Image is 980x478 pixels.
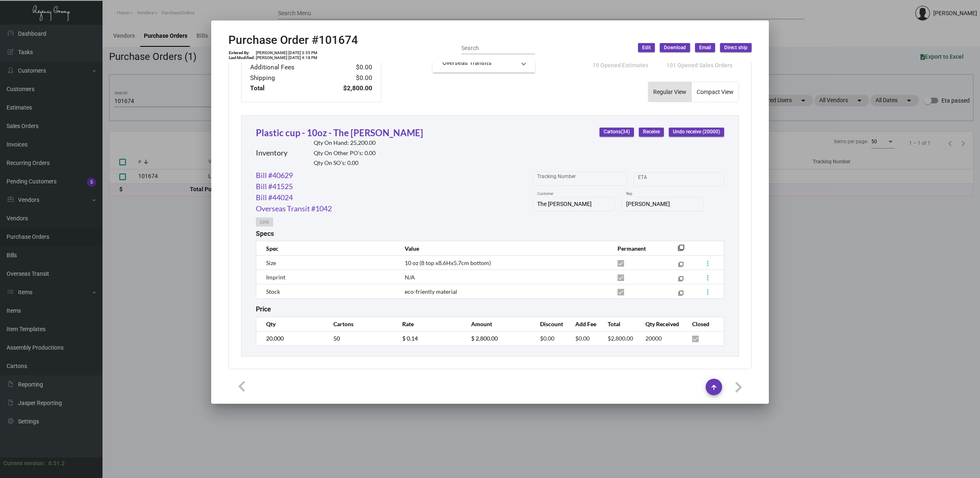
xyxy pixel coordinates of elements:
span: Undo receive (20000) [673,128,720,135]
div: Current version: [3,459,45,468]
mat-icon: filter_none [678,292,684,297]
th: Value [397,241,609,256]
input: Start date [638,176,663,183]
span: Direct ship [724,44,748,51]
th: Cartons [325,317,394,331]
mat-panel-title: Overseas Transits [442,58,515,68]
a: Bill #41525 [256,181,293,192]
span: Receive [643,128,660,135]
h2: Purchase Order #101674 [228,33,358,47]
th: Add Fee [567,317,600,331]
button: Regular View [648,82,691,102]
td: $0.00 [324,62,373,73]
h2: Qty On Hand: 25,200.00 [314,140,376,146]
mat-icon: filter_none [678,247,684,254]
input: End date [670,176,710,183]
h2: Specs [256,230,274,238]
td: Additional Fees [250,62,324,73]
button: Edit [638,43,655,52]
span: Stock [266,288,280,295]
h2: Qty On SO’s: 0.00 [314,160,376,167]
button: Download [660,43,690,52]
td: Total [250,83,324,94]
span: Email [699,44,711,51]
td: Entered By: [228,50,255,55]
a: Bill #44024 [256,192,293,203]
span: eco-friently material [405,288,457,295]
span: Cartons [604,128,630,135]
span: (34) [621,129,630,135]
th: Total [599,317,637,331]
a: Overseas Transit #1042 [256,203,332,214]
button: 101 Opened Sales Orders [660,58,739,73]
span: 10 oz (8 top x8.6Hx5.7cm bottom) [405,259,491,266]
th: Spec [256,241,397,256]
button: Link [256,217,273,226]
span: 19 Opened Estimates [593,62,648,69]
span: 20000 [645,335,662,342]
th: Discount [532,317,567,331]
a: Plastic cup - 10oz - The [PERSON_NAME] [256,127,423,138]
th: Permanent [609,241,665,256]
span: Link [260,219,269,226]
td: [PERSON_NAME] [DATE] 4:18 PM [255,55,318,60]
td: [PERSON_NAME] [DATE] 3:55 PM [255,50,318,55]
button: Undo receive (20000) [669,128,724,137]
h2: Qty On Other PO’s: 0.00 [314,150,376,157]
mat-icon: filter_none [678,263,684,269]
span: $0.00 [540,335,554,342]
h2: Inventory [256,149,287,158]
button: Cartons(34) [599,128,634,137]
button: Compact View [692,82,738,102]
span: 101 Opened Sales Orders [666,62,732,69]
span: Imprint [266,274,285,281]
td: $0.00 [324,73,373,83]
mat-icon: filter_none [678,278,684,283]
td: Shipping [250,73,324,83]
span: $0.00 [575,335,590,342]
span: $2,800.00 [608,335,633,342]
span: Edit [642,44,651,51]
button: Email [695,43,715,52]
td: Last Modified: [228,55,255,60]
th: Amount [463,317,532,331]
th: Qty [256,317,325,331]
span: Download [664,44,686,51]
span: Size [266,259,276,266]
th: Closed [684,317,724,331]
button: Direct ship [720,43,752,52]
th: Rate [394,317,463,331]
th: Qty Received [637,317,684,331]
button: 19 Opened Estimates [586,58,655,73]
a: Bill #40629 [256,170,293,181]
h2: Price [256,305,271,313]
mat-expansion-panel-header: Overseas Transits [433,53,535,73]
td: $2,800.00 [324,83,373,94]
div: 0.51.2 [48,459,65,468]
span: N/A [405,274,415,281]
button: Receive [639,128,664,137]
